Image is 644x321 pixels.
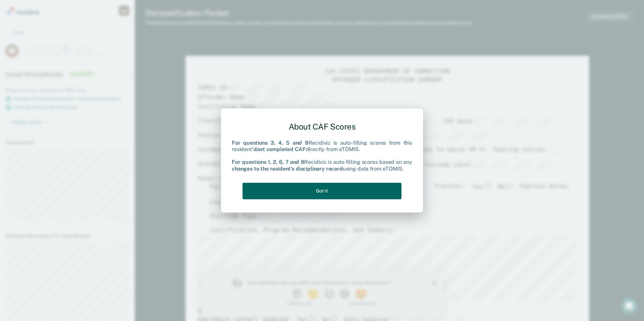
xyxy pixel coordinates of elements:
[90,18,102,28] button: 1
[46,9,201,15] div: How satisfied are you with your experience using Recidiviz?
[232,140,412,172] div: Recidiviz is auto-filling scores from this resident's directly from eTOMIS. Recidiviz is auto-fil...
[243,183,401,199] button: Got it
[232,140,309,146] b: For questions 3, 4, 5 and 9
[138,18,150,28] button: 4
[123,18,134,28] button: 3
[232,159,304,166] b: For questions 1, 2, 6, 7 and 8
[148,30,212,35] div: 5 - Extremely
[232,166,343,172] b: changes to the resident's disciplinary record
[105,18,119,28] button: 2
[46,30,109,35] div: 1 - Not at all
[30,7,40,17] img: Profile image for Kim
[153,18,167,28] button: 5
[255,146,305,152] b: last completed CAF
[231,10,235,14] div: Close survey
[232,116,412,137] div: About CAF Scores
